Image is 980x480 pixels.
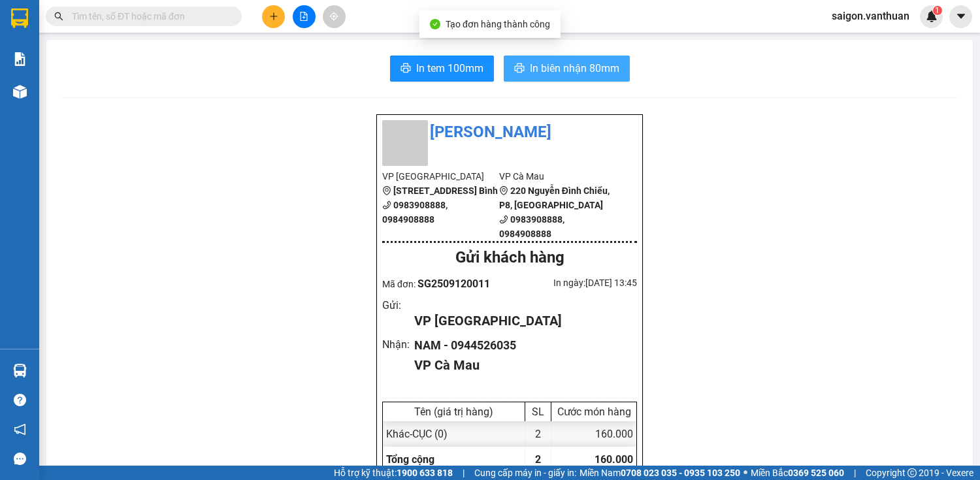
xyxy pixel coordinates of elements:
[382,120,637,145] li: [PERSON_NAME]
[400,63,411,75] span: printer
[416,60,483,76] span: In tem 100mm
[293,5,316,28] button: file-add
[382,336,414,353] div: Nhận :
[13,85,27,99] img: warehouse-icon
[334,466,453,480] span: Hỗ trợ kỹ thuật:
[935,6,939,15] span: 1
[621,468,740,478] strong: 0708 023 035 - 0935 103 250
[386,453,434,466] span: Tổng cộng
[382,297,414,313] div: Gửi :
[949,5,972,28] button: caret-down
[54,12,63,21] span: search
[446,19,550,29] span: Tạo đơn hàng thành công
[530,60,619,76] span: In biên nhận 80mm
[414,311,627,331] div: VP [GEOGRAPHIC_DATA]
[926,10,938,22] img: icon-new-feature
[13,364,27,377] img: warehouse-icon
[751,466,844,480] span: Miền Bắc
[499,169,616,184] li: VP Cà Mau
[262,5,285,28] button: plus
[474,466,576,480] span: Cung cấp máy in - giấy in:
[529,406,547,418] div: SL
[933,6,942,15] sup: 1
[299,12,308,21] span: file-add
[14,394,26,406] span: question-circle
[854,466,856,480] span: |
[551,421,636,447] div: 160.000
[499,185,610,210] b: 220 Nguyễn Đình Chiểu, P8, [GEOGRAPHIC_DATA]
[514,63,525,75] span: printer
[382,246,637,270] div: Gửi khách hàng
[788,468,844,478] strong: 0369 525 060
[382,200,448,225] b: 0983908888, 0984908888
[595,453,633,466] span: 160.000
[382,186,391,195] span: environment
[955,10,967,22] span: caret-down
[386,406,521,418] div: Tên (giá trị hàng)
[382,276,510,292] div: Mã đơn:
[504,56,630,82] button: printerIn biên nhận 80mm
[907,468,917,477] span: copyright
[390,56,494,82] button: printerIn tem 100mm
[555,406,633,418] div: Cước món hàng
[414,355,627,376] div: VP Cà Mau
[430,19,440,29] span: check-circle
[499,186,508,195] span: environment
[499,214,564,239] b: 0983908888, 0984908888
[386,428,448,440] span: Khác - CỤC (0)
[525,421,551,447] div: 2
[323,5,346,28] button: aim
[14,453,26,465] span: message
[382,200,391,210] span: phone
[821,8,920,24] span: saigon.vanthuan
[329,12,338,21] span: aim
[414,336,627,355] div: NAM - 0944526035
[11,8,28,28] img: logo-vxr
[510,276,637,290] div: In ngày: [DATE] 13:45
[14,423,26,436] span: notification
[382,169,499,184] li: VP [GEOGRAPHIC_DATA]
[743,470,747,475] span: ⚪️
[393,185,498,196] b: [STREET_ADDRESS] Bình
[269,12,278,21] span: plus
[417,278,490,290] span: SG2509120011
[580,466,740,480] span: Miền Nam
[499,215,508,224] span: phone
[397,468,453,478] strong: 1900 633 818
[72,9,226,24] input: Tìm tên, số ĐT hoặc mã đơn
[13,52,27,66] img: solution-icon
[535,453,541,466] span: 2
[463,466,465,480] span: |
